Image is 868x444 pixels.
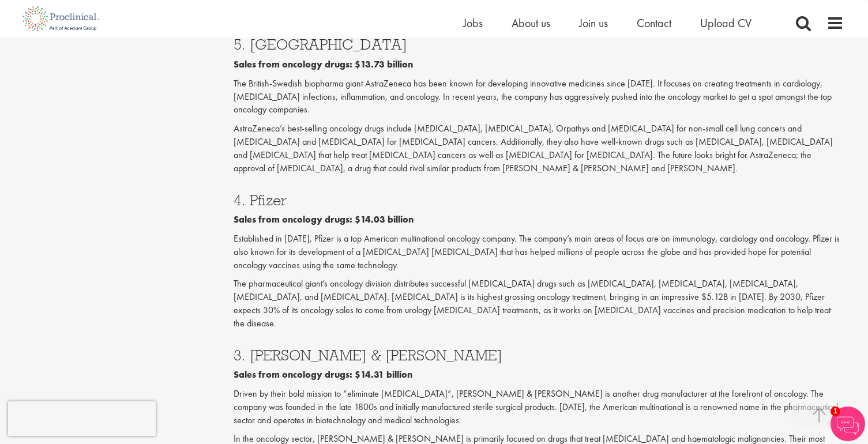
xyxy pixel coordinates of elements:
[234,277,844,330] p: The pharmaceutical giant’s oncology division distributes successful [MEDICAL_DATA] drugs such as ...
[463,16,483,31] a: Jobs
[234,122,844,175] p: AstraZeneca’s best-selling oncology drugs include [MEDICAL_DATA], [MEDICAL_DATA], Orpathys and [M...
[234,348,844,363] h3: 3. [PERSON_NAME] & [PERSON_NAME]
[637,16,671,31] a: Contact
[234,232,844,272] p: Established in [DATE], Pfizer is a top American multinational oncology company. The company’s mai...
[234,37,844,52] h3: 5. [GEOGRAPHIC_DATA]
[234,77,844,117] p: The British-Swedish biopharma giant AstraZeneca has been known for developing innovative medicine...
[234,387,844,427] p: Driven by their bold mission to “eliminate [MEDICAL_DATA]”, [PERSON_NAME] & [PERSON_NAME] is anot...
[579,16,608,31] a: Join us
[234,368,412,381] b: Sales from oncology drugs: $14.31 billion
[700,16,751,31] a: Upload CV
[234,213,414,225] b: Sales from oncology drugs: $14.03 billion
[512,16,550,31] a: About us
[8,401,156,436] iframe: reCAPTCHA
[234,193,844,208] h3: 4. Pfizer
[234,58,413,70] b: Sales from oncology drugs: $13.73 billion
[831,407,865,441] img: Chatbot
[831,407,840,416] span: 1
